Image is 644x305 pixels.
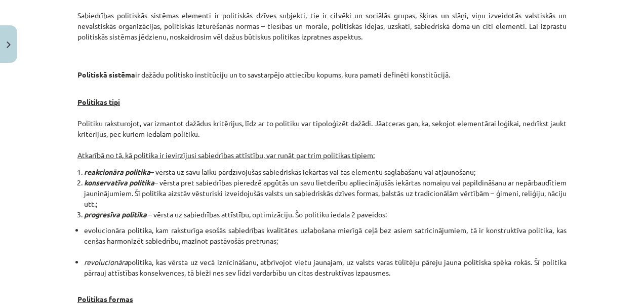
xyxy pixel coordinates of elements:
img: icon-close-lesson-0947bae3869378f0d4975bcd49f059093ad1ed9edebbc8119c70593378902aed.svg [7,42,11,48]
u: Atkarībā no tā, kā politika ir ievirzījusi sabiedrības attīstību, var runāt par trim politikas ti... [77,150,375,160]
li: – vērsta pret sabiedrības pieredzē apgūtās un savu lietderību apliecinājušās iekārtas nomaiņu vai... [84,177,567,209]
em: revolucionāra [84,257,128,266]
li: politika, kas vērsta uz vecā iznīcināšanu, atbrīvojot vietu jaunajam, uz valsts varas tūlītēju pā... [84,257,567,278]
em: konservatīva politika [84,178,154,187]
strong: progresīva politika [84,210,147,219]
p: Politiku raksturojot, var izmantot dažādus kritērijus, līdz ar to politiku var tipoloģizēt dažādi... [77,86,567,161]
p: ir dažādu politisko institūciju un to savstarpējo attiecību kopums, kura pamati definēti konstitū... [77,48,567,80]
li: evolucionāra politika, kam raksturīga esošās sabiedrības kvalitātes uzlabošana mierīgā ceļā bez a... [84,225,567,257]
u: Politikas tipi [77,97,120,106]
em: reakcionāra politika [84,167,150,176]
li: – vērsta uz savu laiku pārdzīvojušas sabiedriskās iekārtas vai tās elementu saglabāšanu vai atjau... [84,167,567,177]
strong: Politiskā sistēma [77,70,135,79]
li: – vērsta uz sabiedrības attīstību, optimizāciju. Šo politiku iedala 2 paveidos: [84,209,567,220]
u: Politikas formas [77,294,133,303]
